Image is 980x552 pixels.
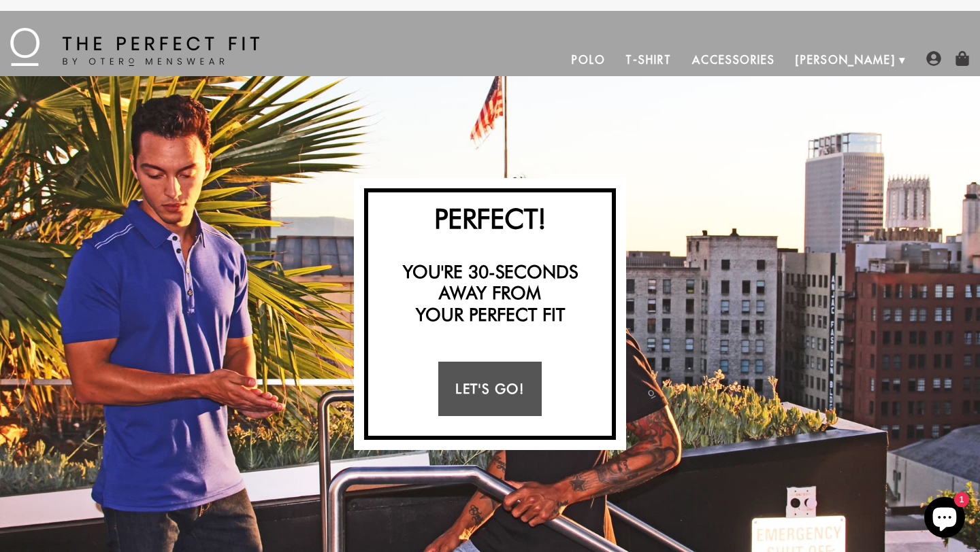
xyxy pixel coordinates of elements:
img: shopping-bag-icon.png [955,51,970,66]
a: Let's Go! [438,362,541,416]
inbox-online-store-chat: Shopify online store chat [920,497,969,541]
a: [PERSON_NAME] [785,44,906,76]
a: Polo [561,44,616,76]
h3: You're 30-seconds away from your perfect fit [375,261,605,325]
img: user-account-icon.png [926,51,941,66]
h2: Perfect! [375,202,605,235]
a: T-Shirt [615,44,681,76]
a: Accessories [682,44,785,76]
img: The Perfect Fit - by Otero Menswear - Logo [10,28,259,66]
